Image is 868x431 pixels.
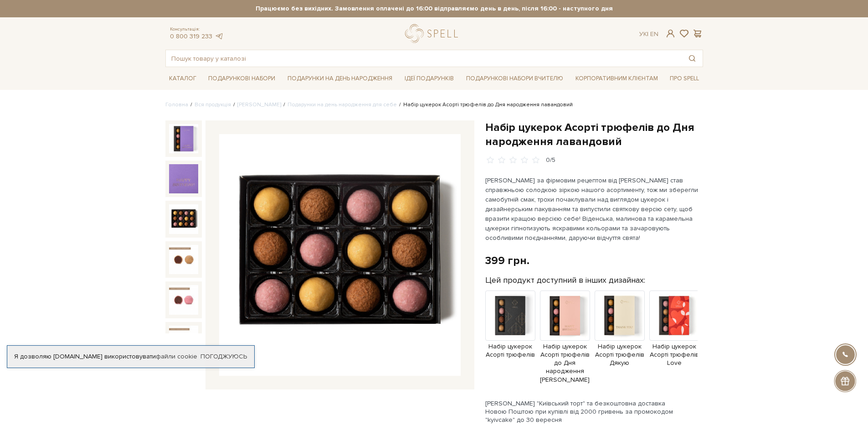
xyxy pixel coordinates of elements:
[540,343,590,384] span: Набір цукерок Асорті трюфелів до Дня народження [PERSON_NAME]
[595,311,645,367] a: Набір цукерок Асорті трюфелів Дякую
[284,72,396,86] a: Подарунки на День народження
[485,343,535,359] span: Набір цукерок Асорті трюфелів
[650,30,658,38] a: En
[405,24,462,43] a: logo
[485,254,529,268] div: 399 грн.
[166,50,682,67] input: Пошук товару у каталозі
[647,30,648,38] span: |
[666,72,703,86] a: Про Spell
[572,72,662,86] a: Корпоративним клієнтам
[397,101,573,109] li: Набір цукерок Асорті трюфелів до Дня народження лавандовий
[649,311,699,367] a: Набір цукерок Асорті трюфелів Love
[165,5,703,13] strong: Працюємо без вихідних. Замовлення оплачені до 16:00 відправляємо день в день, після 16:00 - насту...
[205,72,279,86] a: Подарункові набори
[485,120,703,149] h1: Набір цукерок Асорті трюфелів до Дня народження лавандовий
[170,32,212,40] a: 0 800 319 233
[219,134,461,376] img: Набір цукерок Асорті трюфелів до Дня народження лавандовий
[540,311,590,384] a: Набір цукерок Асорті трюфелів до Дня народження [PERSON_NAME]
[7,353,254,361] div: Я дозволяю [DOMAIN_NAME] використовувати
[485,291,535,341] img: Продукт
[462,71,567,86] a: Подарункові набори Вчителю
[288,101,397,108] a: Подарунки на день народження для себе
[649,343,699,368] span: Набір цукерок Асорті трюфелів Love
[195,101,231,108] a: Вся продукція
[169,245,198,274] img: Набір цукерок Асорті трюфелів до Дня народження лавандовий
[200,353,247,361] a: Погоджуюсь
[682,50,703,67] button: Пошук товару у каталозі
[169,164,198,193] img: Набір цукерок Асорті трюфелів до Дня народження лавандовий
[169,285,198,314] img: Набір цукерок Асорті трюфелів до Дня народження лавандовий
[485,311,535,359] a: Набір цукерок Асорті трюфелів
[215,32,224,40] a: telegram
[169,326,198,355] img: Набір цукерок Асорті трюфелів до Дня народження лавандовий
[485,275,645,286] label: Цей продукт доступний в інших дизайнах:
[595,291,645,341] img: Продукт
[165,72,200,86] a: Каталог
[540,291,590,341] img: Продукт
[485,176,699,243] p: [PERSON_NAME] за фірмовим рецептом від [PERSON_NAME] став справжньою солодкою зіркою нашого асорт...
[237,101,281,108] a: [PERSON_NAME]
[156,353,197,360] a: файли cookie
[169,124,198,153] img: Набір цукерок Асорті трюфелів до Дня народження лавандовий
[169,204,198,234] img: Набір цукерок Асорті трюфелів до Дня народження лавандовий
[165,101,188,108] a: Головна
[485,400,703,425] div: [PERSON_NAME] "Київський торт" та безкоштовна доставка Новою Поштою при купівлі від 2000 гривень ...
[546,156,555,165] div: 0/5
[170,26,224,32] span: Консультація:
[649,291,699,341] img: Продукт
[595,343,645,368] span: Набір цукерок Асорті трюфелів Дякую
[639,30,658,38] div: Ук
[401,72,457,86] a: Ідеї подарунків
